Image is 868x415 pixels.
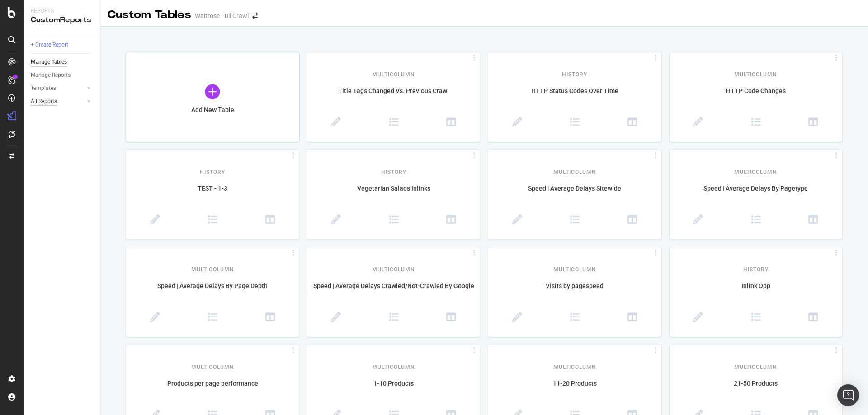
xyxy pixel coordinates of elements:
[488,158,661,176] div: MultiColumn
[488,281,661,300] div: Visits by pagespeed
[651,349,660,353] i: Options
[289,154,298,158] i: Options
[651,251,660,255] i: Options
[307,158,481,176] div: History
[488,86,661,105] div: HTTP Status Codes Over Time
[191,106,234,114] div: Add New Table
[108,7,191,23] div: Custom Tables
[252,13,258,19] div: arrow-right-arrow-left
[289,251,298,255] i: Options
[307,379,481,398] div: 1-10 Products
[651,56,660,60] i: Options
[126,255,299,274] div: MultiColumn
[670,281,843,300] div: Inlink Opp
[837,384,859,406] div: Open Intercom Messenger
[126,184,299,203] div: TEST - 1-3
[126,379,299,398] div: Products per page performance
[488,255,661,274] div: MultiColumn
[126,158,299,176] div: History
[488,60,661,79] div: History
[307,184,481,203] div: Vegetarian Salads Inlinks
[31,97,85,106] a: All Reports
[31,57,67,67] div: Manage Tables
[670,184,843,203] div: Speed | Average Delays By Pagetype
[832,349,841,353] i: Options
[832,154,841,158] i: Options
[307,60,481,79] div: MultiColumn
[31,7,93,15] div: Reports
[31,15,93,25] div: CustomReports
[31,84,56,93] div: Templates
[832,251,841,255] i: Options
[31,70,71,80] div: Manage Reports
[470,154,479,158] i: Options
[651,154,660,158] i: Options
[307,255,481,274] div: MultiColumn
[307,281,481,300] div: Speed | Average Delays Crawled/Not-Crawled By Google
[31,70,94,80] a: Manage Reports
[195,11,249,20] div: Waitrose Full Crawl
[31,84,85,93] a: Templates
[31,40,68,50] div: + Create Report
[470,251,479,255] i: Options
[31,57,94,67] a: Manage Tables
[470,349,479,353] i: Options
[670,353,843,371] div: MultiColumn
[289,349,298,353] i: Options
[832,56,841,60] i: Options
[670,86,843,105] div: HTTP Code Changes
[670,60,843,79] div: MultiColumn
[307,86,481,105] div: Title Tags Changed Vs. Previous Crawl
[307,353,481,371] div: MultiColumn
[31,97,57,106] div: All Reports
[488,184,661,203] div: Speed | Average Delays Sitewide
[31,40,94,50] a: + Create Report
[488,353,661,371] div: MultiColumn
[470,56,479,60] i: Options
[126,281,299,300] div: Speed | Average Delays By Page Depth
[488,379,661,398] div: 11-20 Products
[126,353,299,371] div: MultiColumn
[670,379,843,398] div: 21-50 Products
[670,255,843,274] div: History
[670,158,843,176] div: MultiColumn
